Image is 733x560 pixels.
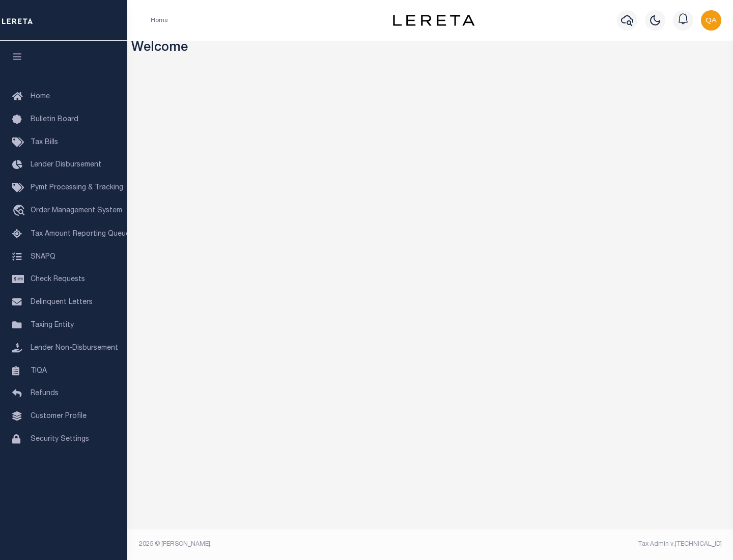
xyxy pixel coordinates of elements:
span: Tax Bills [31,139,58,146]
span: Customer Profile [31,413,87,420]
img: logo-dark.svg [393,15,474,26]
span: Refunds [31,390,59,397]
div: Tax Admin v.[TECHNICAL_ID] [438,540,722,549]
li: Home [151,16,168,25]
span: Home [31,93,50,100]
span: Lender Disbursement [31,161,101,169]
h3: Welcome [131,41,729,57]
span: Taxing Entity [31,322,74,329]
span: Pymt Processing & Tracking [31,184,123,191]
span: Bulletin Board [31,116,78,123]
span: TIQA [31,367,47,374]
span: Security Settings [31,436,89,443]
span: Check Requests [31,276,85,283]
i: travel_explore [12,205,29,218]
div: 2025 © [PERSON_NAME]. [131,540,431,549]
span: Order Management System [31,207,122,214]
span: Lender Non-Disbursement [31,345,118,352]
span: Delinquent Letters [31,299,93,306]
span: SNAPQ [31,253,55,260]
img: svg+xml;base64,PHN2ZyB4bWxucz0iaHR0cDovL3d3dy53My5vcmcvMjAwMC9zdmciIHBvaW50ZXItZXZlbnRzPSJub25lIi... [701,10,721,31]
span: Tax Amount Reporting Queue [31,231,130,238]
